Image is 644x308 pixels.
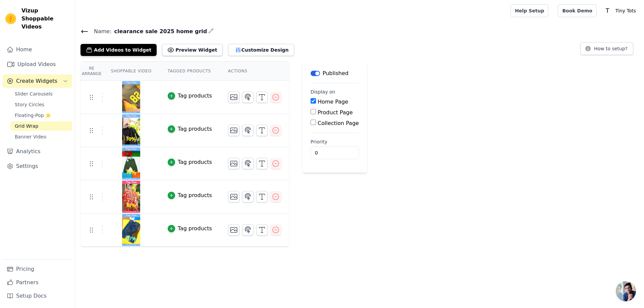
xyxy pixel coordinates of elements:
th: Actions [220,62,289,81]
button: Change Thumbnail [228,224,239,236]
a: Partners [3,276,72,289]
label: Product Page [318,109,353,116]
button: How to setup? [580,42,633,55]
div: Open chat [616,281,636,301]
a: Story Circles [11,100,72,109]
a: How to setup? [580,47,633,53]
button: Change Thumbnail [228,158,239,169]
span: Grid Wrap [15,123,38,129]
a: Banner Video [11,132,72,141]
button: Create Widgets [3,74,72,88]
button: Change Thumbnail [228,125,239,136]
label: Priority [311,138,359,145]
a: Help Setup [511,4,548,17]
p: Tiny Tots [613,5,639,17]
button: Customize Design [228,44,294,56]
button: Tag products [168,158,212,166]
button: Tag products [168,191,212,199]
th: Shoppable Video [103,62,159,81]
span: clearance sale 2025 home grid [112,27,207,36]
a: Settings [3,160,72,173]
a: Floating-Pop ⭐ [11,111,72,120]
div: Tag products [178,125,212,133]
a: Home [3,43,72,56]
button: Add Videos to Widget [80,44,157,56]
img: vizup-images-a96e.png [122,181,141,213]
span: Slider Carousels [15,90,53,97]
div: Tag products [178,158,212,166]
span: Create Widgets [16,77,57,85]
button: Tag products [168,125,212,133]
a: Grid Wrap [11,121,72,131]
a: Slider Carousels [11,89,72,99]
div: Tag products [178,225,212,233]
a: Analytics [3,145,72,158]
a: Book Demo [558,4,596,17]
span: Floating-Pop ⭐ [15,112,51,119]
img: Vizup [5,13,16,24]
img: vizup-images-7553.png [122,214,141,246]
div: Edit Name [208,27,214,36]
span: Vizup Shoppable Videos [21,7,69,31]
label: Collection Page [318,120,359,126]
label: Home Page [318,99,348,105]
legend: Display on [311,88,335,95]
img: vizup-images-09f5.png [122,81,141,113]
div: Tag products [178,191,212,199]
button: Change Thumbnail [228,91,239,103]
a: Upload Videos [3,58,72,71]
span: Story Circles [15,101,44,108]
a: Setup Docs [3,289,72,303]
img: vizup-images-5acd.png [122,147,141,180]
img: vizup-images-9926.png [122,114,141,146]
text: T [605,7,609,14]
button: Tag products [168,225,212,233]
button: Tag products [168,92,212,100]
a: Pricing [3,262,72,276]
button: Change Thumbnail [228,191,239,202]
p: Published [323,69,348,77]
th: Re Arrange [80,62,103,81]
button: Preview Widget [162,44,222,56]
span: Banner Video [15,133,46,140]
span: Name: [89,27,112,36]
button: T Tiny Tots [602,5,639,17]
th: Tagged Products [160,62,220,81]
div: Tag products [178,92,212,100]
